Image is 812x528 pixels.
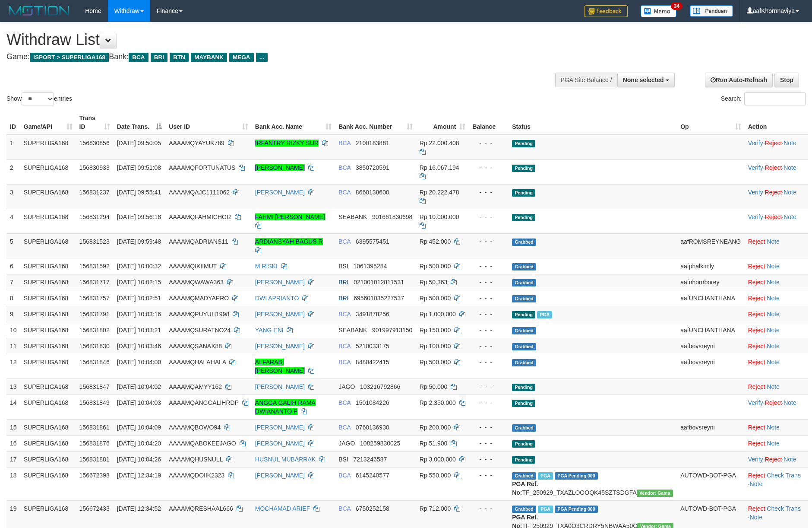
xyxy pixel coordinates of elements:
span: 156831881 [79,456,110,463]
span: 34 [671,2,682,10]
div: - - - [472,310,505,318]
span: AAAAMQADRIANS11 [169,238,228,245]
a: ALFARABI [PERSON_NAME] [255,359,305,374]
a: [PERSON_NAME] [255,424,305,431]
a: Note [767,311,780,318]
span: Copy 901661830698 to clipboard [372,213,412,220]
a: Note [767,327,780,334]
span: Rp 150.000 [420,327,451,334]
td: 10 [6,322,20,338]
span: [DATE] 10:04:00 [117,359,161,366]
span: MAYBANK [191,53,227,62]
span: AAAAMQAMYY162 [169,383,222,390]
span: 156831847 [79,383,110,390]
a: Note [784,164,796,171]
span: BCA [338,189,351,196]
a: Note [784,189,796,196]
span: AAAAMQSANAX88 [169,343,222,350]
td: SUPERLIGA168 [20,435,76,451]
span: Copy 3850720591 to clipboard [356,164,389,171]
span: 156831830 [79,343,110,350]
td: 12 [6,354,20,379]
a: [PERSON_NAME] [255,279,305,286]
span: [DATE] 10:04:26 [117,456,161,463]
span: Grabbed [512,295,536,302]
button: None selected [617,73,675,87]
td: SUPERLIGA168 [20,467,76,500]
div: - - - [472,455,505,464]
span: AAAAMQABOKEEJAGO [169,440,236,447]
span: AAAAMQHUSNULL [169,456,223,463]
span: Copy 1501084226 to clipboard [356,399,389,406]
div: PGA Site Balance / [555,73,617,87]
th: Game/API: activate to sort column ascending [20,110,76,135]
span: Grabbed [512,239,536,246]
a: Note [784,213,796,220]
span: Grabbed [512,327,536,334]
span: BRI [151,53,167,62]
span: JAGO [338,383,355,390]
span: 156830933 [79,164,110,171]
span: 156831294 [79,213,110,220]
span: Pending [512,400,535,407]
span: JAGO [338,440,355,447]
span: Grabbed [512,424,536,432]
span: Copy 0760136930 to clipboard [356,424,389,431]
span: 156831861 [79,424,110,431]
a: [PERSON_NAME] [255,311,305,318]
a: Note [767,279,780,286]
span: 156831523 [79,238,110,245]
img: Button%20Memo.svg [641,5,677,17]
span: Marked by aafsoycanthlai [537,311,552,318]
td: 9 [6,306,20,322]
span: SEABANK [338,213,367,220]
span: BCA [129,53,148,62]
span: Copy 6395575451 to clipboard [356,238,389,245]
td: SUPERLIGA168 [20,306,76,322]
td: 15 [6,419,20,435]
span: 156831802 [79,327,110,334]
div: - - - [472,398,505,407]
span: 156831791 [79,311,110,318]
td: aafUNCHANTHANA [677,322,745,338]
span: [DATE] 10:04:02 [117,383,161,390]
span: Pending [512,384,535,391]
a: IRFANTRY RIZKY SUR [255,140,319,146]
span: Pending [512,440,535,448]
span: [DATE] 10:04:09 [117,424,161,431]
a: Verify [748,164,763,171]
span: Rp 500.000 [420,359,451,366]
span: 156831876 [79,440,110,447]
span: AAAAMQWAWA363 [169,279,224,286]
td: · [745,322,808,338]
span: [DATE] 10:00:32 [117,263,161,270]
span: BCA [338,140,351,146]
span: Grabbed [512,263,536,270]
span: 156830856 [79,140,110,146]
span: BTN [170,53,189,62]
td: SUPERLIGA168 [20,451,76,467]
span: Grabbed [512,359,536,366]
span: Copy 3491878256 to clipboard [356,311,389,318]
div: - - - [472,439,505,448]
span: Rp 3.000.000 [420,456,456,463]
span: BCA [338,238,351,245]
td: 14 [6,394,20,419]
td: SUPERLIGA168 [20,184,76,209]
td: · [745,233,808,258]
a: Note [784,140,796,146]
img: Feedback.jpg [585,5,628,17]
td: · · [745,135,808,160]
span: Rp 10.000.000 [420,213,459,220]
span: Rp 50.000 [420,383,448,390]
a: Note [767,440,780,447]
div: - - - [472,237,505,246]
td: 13 [6,379,20,394]
span: Copy 103216792866 to clipboard [360,383,400,390]
a: ANGGA GALIH RAMA DWIANANTO P [255,399,316,415]
span: [DATE] 10:04:03 [117,399,161,406]
a: Reject [748,279,765,286]
th: Status [509,110,677,135]
a: Reject [765,456,782,463]
span: [DATE] 10:04:20 [117,440,161,447]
